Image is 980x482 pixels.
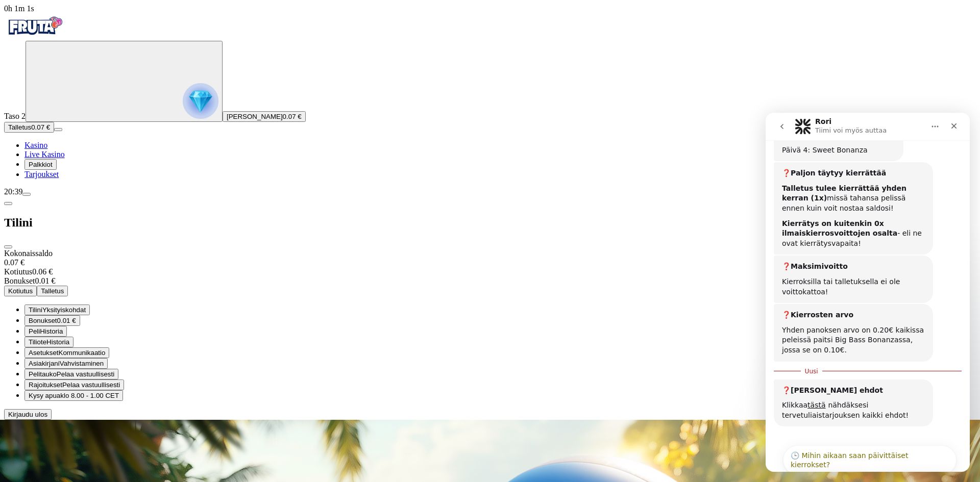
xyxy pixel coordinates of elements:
[31,123,50,131] span: 0.07 €
[4,286,37,296] button: Kotiutus
[22,193,31,196] button: menu
[8,411,47,418] span: Kirjaudu ulos
[4,112,26,120] span: Taso 2
[8,123,31,131] span: Talletus
[223,111,306,122] button: [PERSON_NAME]0.07 €
[29,349,59,357] span: Asetukset
[24,150,65,159] span: Live Kasino
[42,306,86,314] span: Yksityiskohdat
[4,13,976,179] nav: Primary
[59,349,106,357] span: Kommunikaatio
[29,392,60,399] span: Kysy apua
[60,392,119,399] span: klo 8.00 - 1.00 CET
[24,141,47,149] span: Kasino
[283,113,302,120] span: 0.07 €
[37,286,68,296] button: Talletus
[29,306,42,314] span: Tilini
[8,287,33,295] span: Kotiutus
[24,337,73,347] button: transactions iconTilioteHistoria
[29,370,57,378] span: Pelitauko
[17,333,191,362] button: 🕒 Mihin aikaan saan päivittäiset kierrokset?
[29,327,40,335] span: Peli
[4,202,12,205] button: chevron-left icon
[4,276,976,286] div: 0.01 €
[24,170,59,179] span: Tarjoukset
[24,141,47,149] a: diamond iconKasino
[4,187,22,196] span: 20:39
[41,287,64,295] span: Talletus
[40,327,63,335] span: Historia
[17,358,107,378] button: ❓ Tarvitsen lisäapua
[24,315,80,326] button: smiley iconBonukset0.01 €
[29,317,57,324] span: Bonukset
[62,381,120,389] span: Pelaa vastuullisesti
[183,83,218,119] img: reward progress
[24,159,57,170] button: reward iconPalkkiot
[24,379,124,390] button: limits iconRajoituksetPelaa vastuullisesti
[227,113,283,120] span: [PERSON_NAME]
[4,32,65,40] a: Fruta
[24,170,59,179] a: gift-inverted iconTarjoukset
[4,258,976,267] div: 0.07 €
[24,369,118,379] button: clock iconPelitaukoPelaa vastuullisesti
[4,409,52,420] button: Kirjaudu ulos
[24,390,123,401] button: headphones iconKysy apuaklo 8.00 - 1.00 CET
[24,326,67,337] button: history iconPeliHistoria
[4,249,976,267] div: Kokonaissaldo
[26,41,223,122] button: reward progress
[57,370,114,378] span: Pelaa vastuullisesti
[4,245,12,248] button: close
[4,4,34,13] span: user session time
[4,276,35,285] span: Bonukset
[29,381,62,389] span: Rajoitukset
[57,317,76,324] span: 0.01 €
[766,113,970,472] iframe: Intercom live chat
[24,150,65,159] a: poker-chip iconLive Kasino
[4,122,54,133] button: Talletusplus icon0.07 €
[46,338,69,346] span: Historia
[60,360,104,367] span: Vahvistaminen
[29,161,53,168] span: Palkkiot
[4,267,976,276] div: 0.06 €
[24,347,109,358] button: toggle iconAsetuksetKommunikaatio
[24,358,108,369] button: document iconAsiakirjaniVahvistaminen
[24,305,90,315] button: user-circle iconTiliniYksityiskohdat
[4,13,65,39] img: Fruta
[106,358,191,378] button: 🤩 Kiitos, ei muuta!
[4,216,976,230] h2: Tilini
[29,338,46,346] span: Tiliote
[54,128,62,131] button: menu
[29,360,60,367] span: Asiakirjani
